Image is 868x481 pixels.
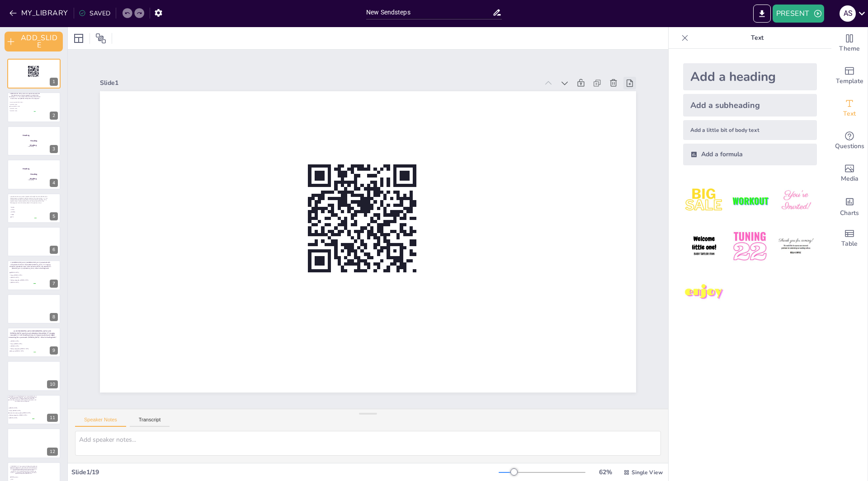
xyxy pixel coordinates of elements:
span: Heading [30,144,37,147]
span: Pancreatic [MEDICAL_DATA] [11,350,36,352]
div: 11 [47,414,58,422]
span: Position [95,33,106,44]
span: Media [841,174,859,184]
span: Invasive ductal [MEDICAL_DATA] [10,102,35,103]
span: Questions [835,141,864,151]
div: 6 [7,227,61,257]
button: Speaker Notes [75,417,126,427]
span: Heading [23,168,29,170]
div: 4 [7,159,61,189]
div: 6 [50,246,58,254]
span: Serous [MEDICAL_DATA] [10,106,35,107]
div: Add ready made slides [831,60,868,92]
button: PRESENT [773,5,824,23]
button: EXPORT_TO_POWERPOINT [753,5,771,23]
span: [MEDICAL_DATA] [11,282,36,283]
span: TP53 [11,214,36,215]
div: 5 [50,212,58,220]
p: A [DEMOGRAPHIC_DATA] woman who experienced weight loss and abdominal pain. Imaging revealed an an... [9,93,41,99]
div: 10 [47,380,58,388]
div: 4 [50,179,58,187]
span: GNAS [11,206,36,208]
span: Heading [30,177,37,180]
span: [MEDICAL_DATA] [10,110,35,111]
button: MY_LIBRARY [7,6,72,20]
div: Add a table [831,222,868,255]
span: [MEDICAL_DATA] [11,277,36,279]
div: 7 [7,260,61,290]
div: Add images, graphics, shapes or video [831,157,868,190]
div: Change the overall theme [831,27,868,60]
div: false|editorInvasive ductal [MEDICAL_DATA][MEDICAL_DATA]Serous [MEDICAL_DATA][MEDICAL_DATA][MEDIC... [7,92,61,122]
span: Subheading [28,179,33,181]
div: 10 [7,361,61,391]
img: 7.jpeg [683,271,725,313]
span: VHL [11,216,36,218]
div: Add a heading [683,63,817,90]
div: Add charts and graphs [831,190,868,222]
div: SAVED [79,9,110,18]
div: 7 [50,280,58,288]
span: Intraductal mucinous papillary [MEDICAL_DATA] [9,412,34,414]
span: KRAS [11,209,36,210]
img: 4.jpeg [683,225,725,267]
img: 2.jpeg [729,180,771,222]
div: 1 [7,59,61,89]
div: Layout [71,31,86,46]
span: Text [843,109,856,119]
span: Theme [839,44,860,54]
span: [MEDICAL_DATA] [9,417,34,419]
div: 3 [7,126,61,156]
div: 9 [7,327,61,357]
span: Serous [MEDICAL_DATA] [9,410,34,411]
div: 11 [7,395,61,425]
span: Body text [33,174,36,175]
span: GNAS mutation [11,476,36,478]
input: INSERT_TITLE [366,6,492,19]
span: A [DEMOGRAPHIC_DATA] woman presents with weight loss and abdominal pain. Imaging reveals an oligo... [10,196,47,204]
span: Table [841,239,858,249]
div: 5 [7,193,61,223]
span: Template [836,76,863,86]
span: Serous [MEDICAL_DATA] [11,275,36,276]
div: A S [840,5,856,22]
p: A [DEMOGRAPHIC_DATA] [DEMOGRAPHIC_DATA] with [MEDICAL_DATA] came with the complaint of [MEDICAL_D... [8,396,36,402]
span: [MEDICAL_DATA] [11,272,36,274]
span: [MEDICAL_DATA] [11,341,36,342]
span: Heading [30,140,37,142]
div: Add a subheading [683,94,817,117]
div: Slide 1 [157,3,576,147]
button: A S [840,5,856,23]
div: 3 [50,145,58,153]
div: 1 [50,78,58,86]
p: An [DEMOGRAPHIC_DATA] [DEMOGRAPHIC_DATA] with [MEDICAL_DATA], pruritus and abdominal discomfort. ... [8,330,57,338]
span: [MEDICAL_DATA] [10,104,35,105]
span: Serous [MEDICAL_DATA] [11,343,36,345]
button: ADD_SLIDE [5,32,63,51]
div: Slide 1 / 19 [71,468,499,476]
div: 2 [50,112,58,120]
div: 62 % [594,468,616,476]
button: Transcript [130,417,170,427]
div: 12 [7,428,61,458]
p: A [DEMOGRAPHIC_DATA] man presents with abdominal discomfort and weight loss. Imaging reveals a cy... [9,466,38,474]
span: VHL [11,479,36,480]
img: 1.jpeg [683,180,725,222]
span: Charts [840,208,859,218]
div: Add a little bit of body text [683,120,817,140]
div: Add a formula [683,144,817,165]
div: 12 [47,448,58,456]
span: [MEDICAL_DATA] [10,108,35,109]
img: 6.jpeg [775,225,817,267]
div: Get real-time input from your audience [831,125,868,157]
span: SMAD4 [11,211,36,213]
span: Single View [632,469,663,476]
p: Text [692,27,822,49]
div: 8 [7,294,61,324]
span: [MEDICAL_DATA] [9,407,34,409]
span: Heading [23,134,29,136]
span: Body text [33,140,36,141]
p: A [DEMOGRAPHIC_DATA] [DEMOGRAPHIC_DATA] presented with complaints of chronic intermittent [MEDICA... [9,262,52,270]
span: Solid pseudopapillary [MEDICAL_DATA] [11,348,36,350]
div: Add text boxes [831,92,868,125]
